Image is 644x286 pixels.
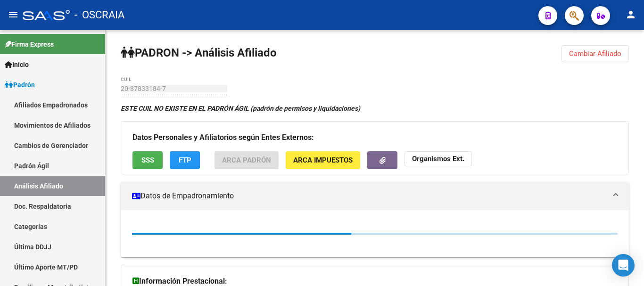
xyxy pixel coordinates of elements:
[74,5,124,25] span: - OSCRAIA
[405,151,472,166] button: Organismos Ext.
[5,59,29,70] span: Inicio
[121,210,629,257] div: Datos de Empadronamiento
[612,254,635,277] div: Open Intercom Messenger
[121,105,360,112] strong: ESTE CUIL NO EXISTE EN EL PADRÓN ÁGIL (padrón de permisos y liquidaciones)
[286,151,360,169] button: ARCA Impuestos
[215,151,279,169] button: ARCA Padrón
[222,156,271,165] span: ARCA Padrón
[179,156,191,165] span: FTP
[121,182,629,210] mat-expansion-panel-header: Datos de Empadronamiento
[561,45,629,62] button: Cambiar Afiliado
[569,49,621,58] span: Cambiar Afiliado
[141,156,154,165] span: SSS
[293,156,353,165] span: ARCA Impuestos
[132,191,606,201] mat-panel-title: Datos de Empadronamiento
[170,151,200,169] button: FTP
[132,151,163,169] button: SSS
[412,155,464,163] strong: Organismos Ext.
[5,80,35,90] span: Padrón
[5,39,54,49] span: Firma Express
[625,9,636,20] mat-icon: person
[132,131,617,144] h3: Datos Personales y Afiliatorios según Entes Externos:
[121,46,277,59] strong: PADRON -> Análisis Afiliado
[8,9,19,20] mat-icon: menu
